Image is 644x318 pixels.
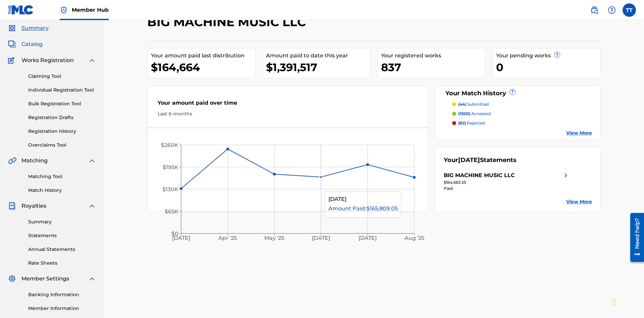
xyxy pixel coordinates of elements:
span: Royalties [21,202,46,210]
div: Your Match History [444,89,592,98]
span: Works Registration [21,56,74,64]
div: $164,664 [151,60,255,75]
div: Last 6 months [158,110,418,117]
a: Individual Registration Tool [28,87,96,94]
img: expand [88,56,96,64]
tspan: Apr '25 [218,235,237,242]
img: Royalties [8,202,16,210]
tspan: $0 [171,230,178,237]
tspan: $195K [163,164,178,170]
div: Drag [612,293,616,313]
span: Member Hub [72,6,109,14]
a: Claiming Tool [28,73,96,80]
div: Help [605,3,619,17]
span: [DATE] [458,156,480,164]
span: (82) [458,120,466,125]
a: Bulk Registration Tool [28,100,96,107]
tspan: $260K [161,142,178,148]
h2: BIG MACHINE MUSIC LLC [147,14,309,30]
img: search [590,6,598,14]
a: Public Search [588,3,601,17]
tspan: [DATE] [172,235,190,242]
tspan: $65K [165,208,178,215]
iframe: Chat Widget [610,286,644,318]
img: MLC Logo [8,5,34,15]
div: Your Statements [444,156,517,165]
div: $1,391,517 [266,60,370,75]
tspan: $130K [162,186,178,193]
a: Registration Drafts [28,114,96,121]
iframe: Resource Center [625,210,644,265]
span: Matching [21,157,48,165]
div: Your registered works [381,52,485,60]
img: Summary [8,24,16,32]
img: expand [88,202,96,210]
img: help [608,6,616,14]
span: ? [510,89,515,95]
tspan: Aug '25 [404,235,424,242]
div: User Menu [623,3,636,17]
tspan: May '25 [265,235,284,242]
a: Statements [28,232,96,239]
tspan: [DATE] [312,235,330,242]
p: submitted [458,101,489,107]
div: Your pending works [496,52,600,60]
a: CatalogCatalog [8,40,43,48]
span: Catalog [21,40,43,48]
div: Amount paid to date this year [266,52,370,60]
a: Matching Tool [28,173,96,180]
span: (1500) [458,111,470,116]
div: 0 [496,60,600,75]
a: Annual Statements [28,246,96,253]
div: Your amount paid over time [158,99,418,110]
a: View More [566,198,592,205]
a: (82) rejected [452,120,592,126]
img: Matching [8,157,16,165]
a: SummarySummary [8,24,49,32]
img: Member Settings [8,275,16,283]
img: Catalog [8,40,16,48]
a: Summary [28,218,96,225]
a: Member Information [28,305,96,312]
div: $164,663.55 [444,179,570,185]
div: Your amount paid last distribution [151,52,255,60]
div: 837 [381,60,485,75]
a: BIG MACHINE MUSIC LLCright chevron icon$164,663.55Paid [444,171,570,192]
span: Member Settings [21,275,69,283]
img: Works Registration [8,56,17,64]
div: BIG MACHINE MUSIC LLC [444,171,515,179]
img: expand [88,157,96,165]
span: Summary [21,24,49,32]
a: (44) submitted [452,101,592,107]
p: accepted [458,111,491,117]
p: rejected [458,120,485,126]
tspan: [DATE] [359,235,377,242]
a: Registration History [28,128,96,135]
a: Rate Sheets [28,260,96,267]
div: Paid [444,185,570,192]
img: right chevron icon [562,171,570,179]
a: View More [566,129,592,137]
a: (1500) accepted [452,111,592,117]
a: Match History [28,187,96,194]
img: Top Rightsholder [60,6,68,14]
a: Overclaims Tool [28,142,96,149]
span: ? [554,52,560,57]
span: (44) [458,102,466,107]
a: Banking Information [28,291,96,298]
img: expand [88,275,96,283]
